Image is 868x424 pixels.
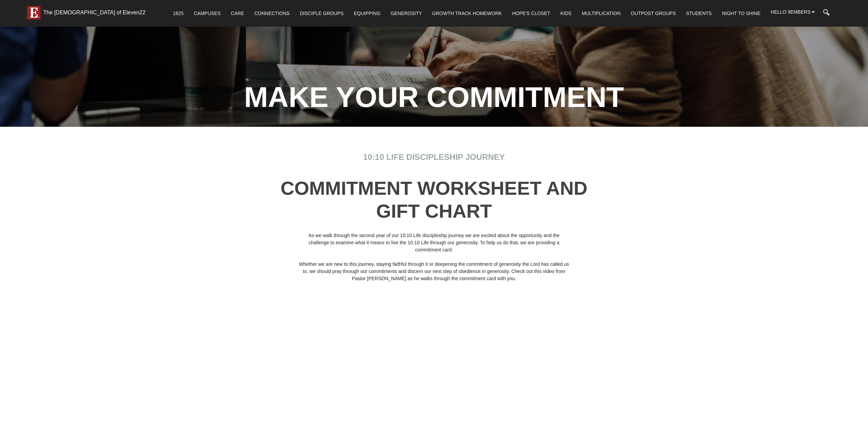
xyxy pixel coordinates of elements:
[771,9,811,15] span: Hello 9Embers
[349,5,386,22] a: Equipping
[168,5,189,22] a: 1825
[766,3,820,20] a: Hello 9Embers
[427,5,507,22] a: Growth Track Homework
[249,5,295,22] a: Connections
[385,5,427,22] a: Generosity
[27,6,41,19] img: E-icon-fireweed-White-TM.png
[269,152,600,162] h3: 10:10 LIFE DISCIPLESHIP JOURNEY
[43,9,146,16] div: The [DEMOGRAPHIC_DATA] of Eleven22
[295,5,349,22] a: Disciple Groups
[626,5,681,22] a: Outpost Groups
[244,80,624,114] h1: Make Your Commitment
[555,5,577,22] a: Kids
[681,5,717,22] a: Students
[22,2,151,19] a: The [DEMOGRAPHIC_DATA] of Eleven22
[226,5,249,22] a: Care
[507,5,555,22] a: Hope's Closet
[821,7,830,17] input: Search
[717,5,766,22] a: Night To Shine
[269,177,600,222] h1: COMMITMENT WORKSHEET AND GIFT CHART
[577,5,626,22] a: Multiplication
[298,232,571,282] p: As we walk through the second year of our 10:10 Life discipleship journey we are excited about th...
[189,5,226,22] a: Campuses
